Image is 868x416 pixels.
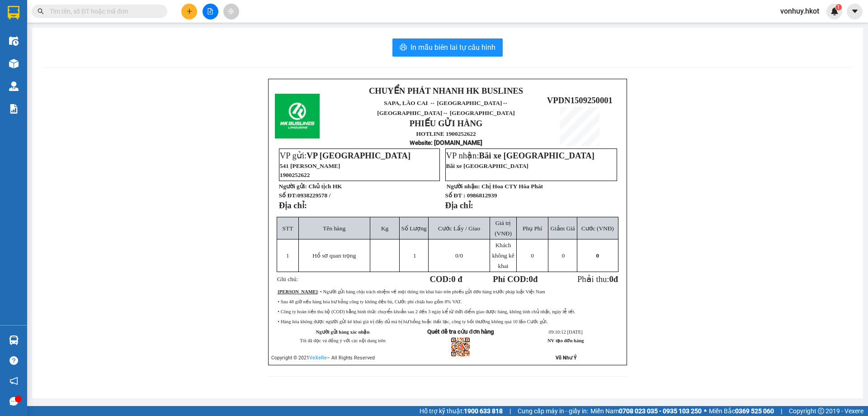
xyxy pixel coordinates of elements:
strong: CHUYỂN PHÁT NHANH HK BUSLINES [369,86,523,96]
span: plus [186,8,193,14]
span: message [9,397,18,406]
span: 1 [837,4,840,10]
input: Tìm tên, số ĐT hoặc mã đơn [50,6,156,16]
span: aim [228,8,234,14]
img: logo [275,94,320,139]
strong: Người gửi hàng xác nhận [316,330,370,335]
img: warehouse-icon [9,36,19,46]
span: | [781,406,782,416]
span: Hồ sơ quan trọng [312,252,356,259]
button: caret-down [847,4,863,19]
strong: 0369 525 060 [735,407,774,415]
span: STT [283,225,293,232]
button: printerIn mẫu biên lai tự cấu hình [392,38,503,57]
span: Bãi xe [GEOGRAPHIC_DATA] [446,163,528,169]
strong: PHIẾU GỬI HÀNG [410,119,483,128]
span: SAPA, LÀO CAI ↔ [GEOGRAPHIC_DATA] [377,100,514,116]
span: question-circle [9,356,18,365]
a: VeXeRe [309,355,327,361]
span: /0 [455,252,463,259]
span: 0 [531,252,534,259]
span: Số Lượng [401,225,427,232]
span: Miền Nam [590,406,702,416]
span: 0 [529,274,533,284]
span: Tên hàng [323,225,345,232]
span: Phải thu: [577,274,618,284]
span: 1 [286,252,289,259]
span: 0 đ [451,274,462,284]
span: In mẫu biên lai tự cấu hình [410,42,495,53]
span: copyright [818,408,824,414]
strong: 0708 023 035 - 0935 103 250 [619,407,702,415]
span: 1 [413,252,416,259]
span: 0 [455,252,458,259]
span: Cước Lấy / Giao [438,225,480,232]
span: • Công ty hoàn tiền thu hộ (COD) bằng hình thức chuyển khoản sau 2 đến 3 ngày kể từ thời điểm gia... [278,309,575,314]
span: caret-down [851,7,859,15]
strong: Số ĐT: [279,192,330,199]
span: Chủ tịch HK [308,183,342,190]
span: Copyright © 2021 – All Rights Reserved [271,355,375,361]
span: Website [410,139,431,146]
span: 0938229578 / [297,192,330,199]
span: 0 [596,252,599,259]
span: printer [400,43,407,52]
img: icon-new-feature [830,7,839,15]
strong: Người gửi: [279,183,307,190]
span: Chị Hoa CTY Hòa Phát [481,183,543,190]
span: notification [9,377,18,385]
span: • Sau 48 giờ nếu hàng hóa hư hỏng công ty không đền bù, Cước phí chưa bao gồm 8% VAT. [278,299,462,304]
span: vonhuy.hkot [773,5,826,17]
strong: NV tạo đơn hàng [547,338,584,343]
span: Giảm Giá [550,225,575,232]
span: file-add [207,8,213,14]
strong: Địa chỉ: [279,201,307,210]
strong: Võ Như Ý [556,355,577,361]
sup: 1 [835,4,842,10]
span: 1900252622 [280,172,310,178]
button: file-add [203,4,218,19]
span: ⚪️ [704,409,707,413]
strong: Quét để tra cứu đơn hàng [427,328,494,335]
strong: HOTLINE 1900252622 [416,130,476,137]
span: Cước (VNĐ) [581,225,614,232]
strong: Số ĐT : [445,192,466,199]
strong: : [DOMAIN_NAME] [410,139,482,146]
span: VP [GEOGRAPHIC_DATA] [307,151,410,160]
span: : • Người gửi hàng chịu trách nhiệm về mọi thông tin khai báo trên phiếu gửi đơn hàng trước pháp ... [278,289,545,294]
span: 541 [PERSON_NAME] [280,163,340,169]
span: ↔ [GEOGRAPHIC_DATA] [377,100,514,116]
span: | [509,406,511,416]
img: solution-icon [9,104,19,114]
span: VPDN1509250001 [547,96,613,105]
span: 0 [562,252,565,259]
span: Tôi đã đọc và đồng ý với các nội dung trên [300,338,386,343]
button: aim [223,4,239,19]
img: warehouse-icon [9,335,19,345]
span: ↔ [GEOGRAPHIC_DATA] [442,110,515,116]
strong: Địa chỉ: [445,201,473,210]
span: 09:10:12 [DATE] [549,330,583,335]
img: warehouse-icon [9,81,19,91]
strong: Người nhận: [447,183,480,190]
span: Miền Bắc [709,406,774,416]
strong: Phí COD: đ [493,274,538,284]
strong: COD: [430,274,462,284]
img: warehouse-icon [9,59,19,68]
span: Hỗ trợ kỹ thuật: [420,406,503,416]
span: đ [613,274,618,284]
span: Giá trị (VNĐ) [495,220,512,237]
span: Khách không kê khai [492,242,514,269]
span: Phụ Phí [523,225,542,232]
button: plus [181,4,197,19]
img: logo-vxr [8,6,19,19]
span: VP gửi: [280,151,410,160]
span: Bãi xe [GEOGRAPHIC_DATA] [479,151,594,160]
strong: 1900 633 818 [464,407,503,415]
span: Ghi chú: [277,276,298,282]
span: VP nhận: [446,151,594,160]
strong: [PERSON_NAME] [278,289,317,294]
span: Kg [381,225,388,232]
span: Cung cấp máy in - giấy in: [518,406,588,416]
span: 0986812939 [467,192,497,199]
